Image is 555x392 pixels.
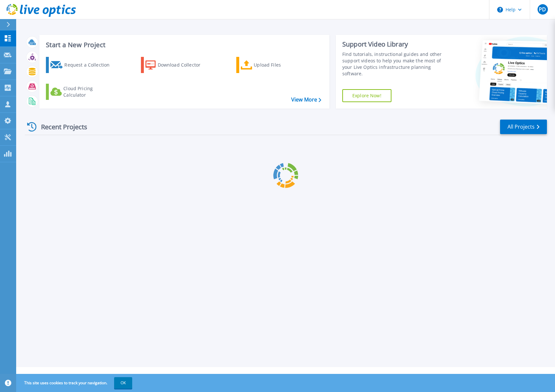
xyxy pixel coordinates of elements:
a: Request a Collection [46,57,118,73]
a: All Projects [500,120,547,134]
div: Cloud Pricing Calculator [63,85,115,98]
a: Explore Now! [342,89,391,102]
h3: Start a New Project [46,41,321,48]
button: OK [114,377,132,389]
a: View More [291,97,321,103]
span: This site uses cookies to track your navigation. [18,377,132,389]
a: Upload Files [236,57,308,73]
div: Recent Projects [25,119,96,135]
div: Download Collector [158,58,209,71]
div: Support Video Library [342,40,449,48]
a: Cloud Pricing Calculator [46,84,118,100]
span: PD [539,7,546,12]
div: Request a Collection [64,58,116,71]
a: Download Collector [141,57,213,73]
div: Upload Files [254,58,305,71]
div: Find tutorials, instructional guides and other support videos to help you make the most of your L... [342,51,449,77]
